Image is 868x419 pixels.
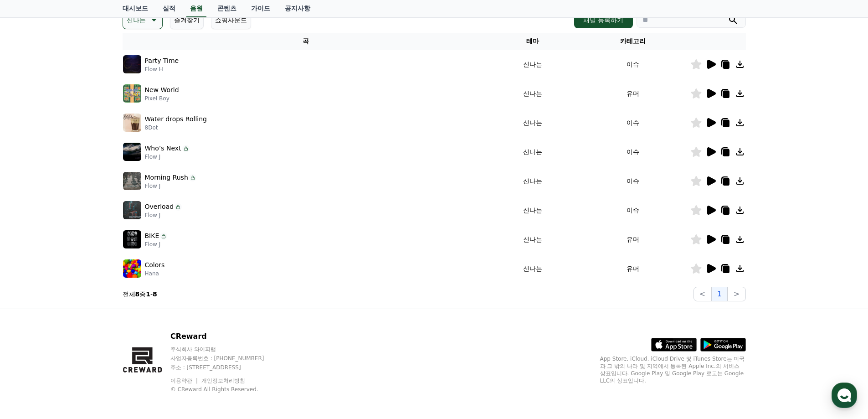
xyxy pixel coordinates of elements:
span: 설정 [141,303,152,310]
span: 대화 [83,303,94,310]
p: Flow J [145,212,182,219]
p: Colors [145,260,165,270]
td: 이슈 [576,166,690,196]
strong: 1 [146,290,150,298]
p: © CReward All Rights Reserved. [170,386,282,393]
button: > [728,287,745,301]
p: 주소 : [STREET_ADDRESS] [170,364,282,371]
a: 이용약관 [170,378,199,384]
img: music [123,114,141,132]
p: BIKE [145,231,159,241]
p: Overload [145,202,174,212]
p: 사업자등록번호 : [PHONE_NUMBER] [170,355,282,362]
strong: 8 [135,290,140,298]
p: Pixel Boy [145,95,179,102]
img: music [123,230,141,248]
p: Flow J [145,153,190,160]
td: 이슈 [576,108,690,137]
button: 채널 등록하기 [574,12,632,28]
td: 신나는 [489,137,576,166]
p: Morning Rush [145,173,188,182]
td: 신나는 [489,196,576,225]
a: 대화 [60,289,118,312]
img: music [123,143,141,161]
strong: 8 [153,290,157,298]
td: 신나는 [489,50,576,79]
p: Flow J [145,182,196,190]
td: 이슈 [576,137,690,166]
th: 테마 [489,33,576,50]
p: 주식회사 와이피랩 [170,346,282,353]
img: music [123,55,141,73]
a: 홈 [3,289,60,312]
td: 이슈 [576,196,690,225]
p: Flow H [145,66,179,73]
p: Water drops Rolling [145,114,207,124]
a: 설정 [118,289,175,312]
button: 쇼핑사운드 [211,11,251,29]
td: 신나는 [489,166,576,196]
p: Flow J [145,241,168,248]
th: 곡 [123,33,489,50]
p: New World [145,85,179,95]
span: 홈 [29,303,34,310]
td: 신나는 [489,108,576,137]
img: music [123,201,141,219]
p: Hana [145,270,165,277]
p: 신나는 [127,14,146,26]
td: 유머 [576,254,690,283]
td: 이슈 [576,50,690,79]
img: music [123,172,141,190]
td: 신나는 [489,225,576,254]
button: 즐겨찾기 [170,11,204,29]
td: 신나는 [489,254,576,283]
button: 1 [711,287,728,301]
td: 신나는 [489,79,576,108]
p: App Store, iCloud, iCloud Drive 및 iTunes Store는 미국과 그 밖의 나라 및 지역에서 등록된 Apple Inc.의 서비스 상표입니다. Goo... [600,355,746,384]
p: Party Time [145,56,179,66]
p: Who’s Next [145,144,181,153]
img: music [123,84,141,103]
td: 유머 [576,225,690,254]
button: 신나는 [123,11,163,29]
a: 개인정보처리방침 [201,378,245,384]
td: 유머 [576,79,690,108]
img: music [123,259,141,278]
th: 카테고리 [576,33,690,50]
p: 전체 중 - [123,290,157,299]
p: CReward [170,331,282,342]
button: < [693,287,711,301]
p: 8Dot [145,124,207,131]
